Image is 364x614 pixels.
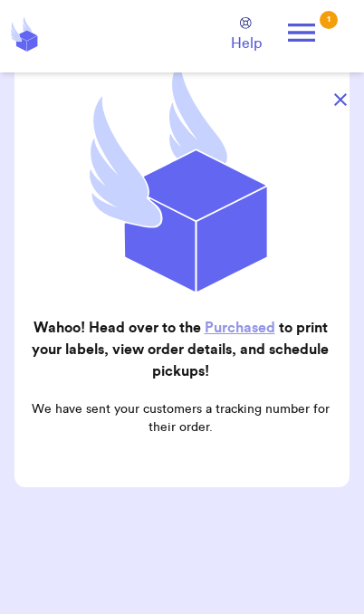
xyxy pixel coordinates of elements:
div: 1 [320,11,338,29]
a: Help [231,17,262,54]
h2: Wahoo! Head over to the to print your labels, view order details, and schedule pickups! [29,317,331,382]
span: Help [231,33,262,54]
p: We have sent your customers a tracking number for their order. [29,400,331,437]
a: Purchased [205,321,275,335]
